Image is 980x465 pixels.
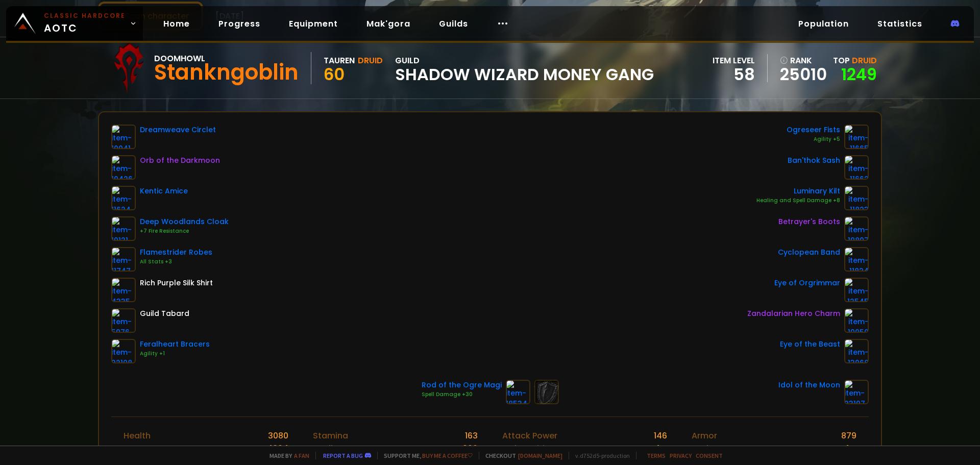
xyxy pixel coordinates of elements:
div: Tauren [324,54,355,67]
a: Progress [210,13,268,34]
a: Mak'gora [358,13,419,34]
div: Agility +1 [140,350,210,358]
img: item-11747 [111,247,136,272]
span: Shadow Wizard Money Gang [395,67,654,82]
div: Melee critic [502,442,550,455]
a: Home [155,13,198,34]
a: Equipment [281,13,346,34]
span: v. d752d5 - production [569,452,630,459]
div: guild [395,54,654,82]
button: Scan character [98,2,203,31]
img: item-11823 [844,186,869,210]
a: Guilds [431,13,476,34]
img: item-13968 [844,339,869,363]
div: 163 [465,429,478,442]
span: 60 [324,63,345,86]
div: 879 [841,429,856,442]
img: item-19121 [111,216,136,241]
div: 4 % [654,442,667,455]
div: Healing and Spell Damage +8 [756,197,840,205]
img: item-23197 [844,380,869,404]
img: item-19950 [844,308,869,333]
div: Dodge [692,442,719,455]
span: Support me, [377,452,473,459]
div: item level [713,54,755,67]
img: item-22108 [111,339,136,363]
div: Agility +5 [787,135,840,143]
div: 58 [713,67,755,82]
div: Intellect [313,442,347,455]
a: Consent [696,452,723,459]
span: Checkout [479,452,562,459]
div: Stankngoblin [154,65,299,80]
div: Ban'thok Sash [788,155,840,166]
img: item-10041 [111,125,136,149]
div: Cyclopean Band [778,247,840,258]
div: Top [833,54,877,67]
div: Orb of the Darkmoon [140,155,220,166]
div: Eye of Orgrimmar [774,278,840,288]
img: item-12545 [844,278,869,302]
div: Deep Woodlands Cloak [140,216,229,227]
div: Armor [692,429,717,442]
a: 1249 [841,63,877,86]
div: Dreamweave Circlet [140,125,216,135]
a: Population [790,13,857,34]
img: item-11662 [844,155,869,180]
div: Flamestrider Robes [140,247,212,258]
a: a fan [294,452,309,459]
a: Report a bug [323,452,363,459]
span: AOTC [44,11,126,36]
a: Buy me a coffee [422,452,473,459]
img: item-5976 [111,308,136,333]
img: item-19897 [844,216,869,241]
div: Eye of the Beast [780,339,840,350]
div: Rich Purple Silk Shirt [140,278,213,288]
div: 260 [462,442,478,455]
div: 146 [654,429,667,442]
div: +7 Fire Resistance [140,227,229,235]
div: Stamina [313,429,348,442]
div: Attack Power [502,429,557,442]
div: Druid [358,54,383,67]
div: Spell Damage +30 [422,390,502,399]
img: item-11665 [844,125,869,149]
a: Classic HardcoreAOTC [6,6,143,41]
div: Betrayer's Boots [778,216,840,227]
img: item-11824 [844,247,869,272]
div: Guild Tabard [140,308,189,319]
img: item-4335 [111,278,136,302]
div: Feralheart Bracers [140,339,210,350]
a: 25010 [780,67,827,82]
a: Terms [647,452,666,459]
span: Made by [263,452,309,459]
div: Idol of the Moon [778,380,840,390]
div: Ogreseer Fists [787,125,840,135]
div: Kentic Amice [140,186,188,197]
a: Privacy [670,452,692,459]
img: item-19426 [111,155,136,180]
a: [DOMAIN_NAME] [518,452,562,459]
div: rank [780,54,827,67]
div: Luminary Kilt [756,186,840,197]
small: Classic Hardcore [44,11,126,20]
img: item-18534 [506,380,530,404]
div: Health [124,429,151,442]
div: 3080 [268,429,288,442]
div: Mana [124,442,147,455]
img: item-11624 [111,186,136,210]
a: Statistics [869,13,930,34]
div: All Stats +3 [140,258,212,266]
div: 4864 [267,442,288,455]
div: Zandalarian Hero Charm [747,308,840,319]
div: Rod of the Ogre Magi [422,380,502,390]
div: Doomhowl [154,52,299,65]
div: 4 % [844,442,856,455]
span: Druid [852,55,877,66]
